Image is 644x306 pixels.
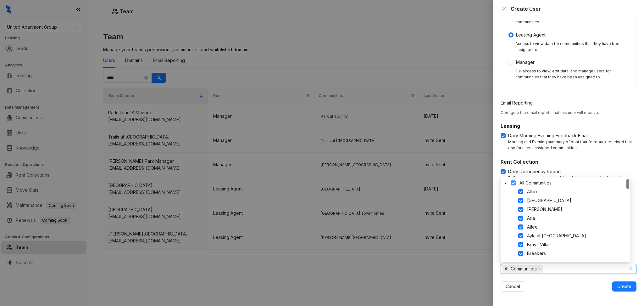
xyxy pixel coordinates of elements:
[527,259,549,265] span: Brookfield
[525,223,629,231] span: Atlee
[501,5,508,13] button: Close
[519,180,552,185] span: All Communities
[517,179,629,187] span: All Communities
[514,31,548,38] span: Leasing Agent
[501,158,636,166] h5: Rent Collection
[527,233,586,238] span: Ayla at [GEOGRAPHIC_DATA]
[527,189,539,194] span: Allure
[502,6,507,11] span: close
[525,206,629,213] span: Arcos
[525,258,629,266] span: Brookfield
[501,99,537,106] label: Email Reporting
[527,251,546,256] span: Breakers
[501,122,636,130] h5: Leasing
[612,281,636,292] button: Create
[617,283,631,290] span: Create
[525,188,629,195] span: Allure
[527,215,535,221] span: Aria
[515,13,629,25] div: Full access to view, edit data, and manage users for all communities.
[525,214,629,222] span: Aria
[506,283,520,290] span: Cancel
[501,110,599,115] span: Configure the email reports that this user will receive.
[544,265,545,273] input: Communities
[527,198,571,203] span: [GEOGRAPHIC_DATA]
[505,265,537,272] span: All Communities
[525,232,629,240] span: Ayla at Castle Hills
[525,241,629,248] span: Brays Villas
[501,281,525,292] button: Cancel
[527,207,562,212] span: [PERSON_NAME]
[525,250,629,257] span: Breakers
[525,197,629,204] span: Amberwood
[515,68,629,80] div: Full access to view, edit data, and manage users for communities that they have been assigned to.
[502,265,543,273] span: All Communities
[514,59,537,66] span: Manager
[511,5,636,13] div: Create User
[538,267,541,270] span: close
[527,224,538,229] span: Atlee
[515,41,629,53] div: Access to view data for communities that they have been assigned to.
[508,139,636,151] div: Morning and Evening summary of post tour feedback received that day for user's assigned communities.
[506,132,591,139] span: Daily Morning Evening Feedback Email
[504,182,507,185] span: caret-down
[508,175,636,187] div: Daily morning email with updated delinquency status for rent collection across your assigned comm...
[506,168,563,175] span: Daily Delinquency Report
[527,242,551,247] span: Brays Villas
